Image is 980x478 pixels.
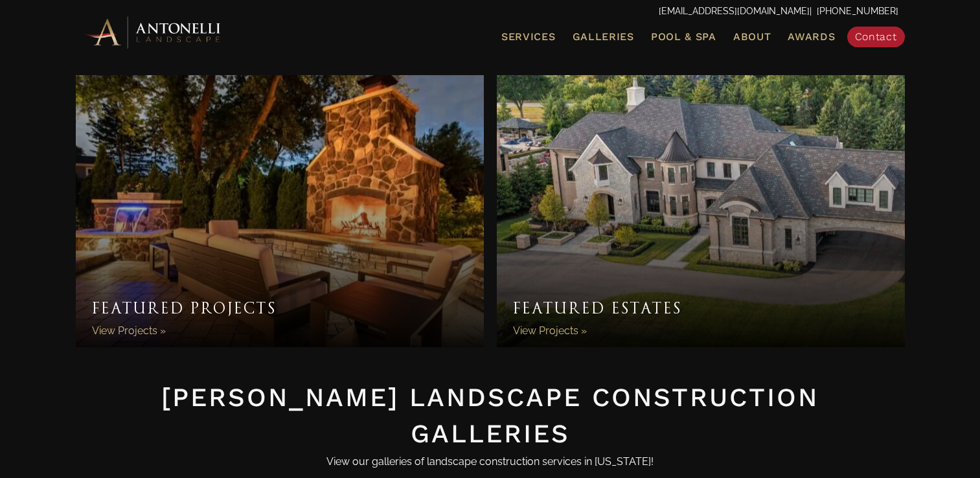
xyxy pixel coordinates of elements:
[573,30,634,43] span: Galleries
[82,3,898,20] p: | [PHONE_NUMBER]
[733,32,771,42] span: About
[82,452,898,478] p: View our galleries of landscape construction services in [US_STATE]!
[82,380,898,452] h1: [PERSON_NAME] Landscape Construction Galleries
[501,32,556,42] span: Services
[651,30,716,43] span: Pool & Spa
[646,28,722,45] a: Pool & Spa
[496,28,561,45] a: Services
[567,28,639,45] a: Galleries
[82,14,225,50] img: Antonelli Horizontal Logo
[847,27,905,47] a: Contact
[782,28,840,45] a: Awards
[855,30,897,43] span: Contact
[659,6,810,16] a: [EMAIL_ADDRESS][DOMAIN_NAME]
[728,28,777,45] a: About
[788,30,835,43] span: Awards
